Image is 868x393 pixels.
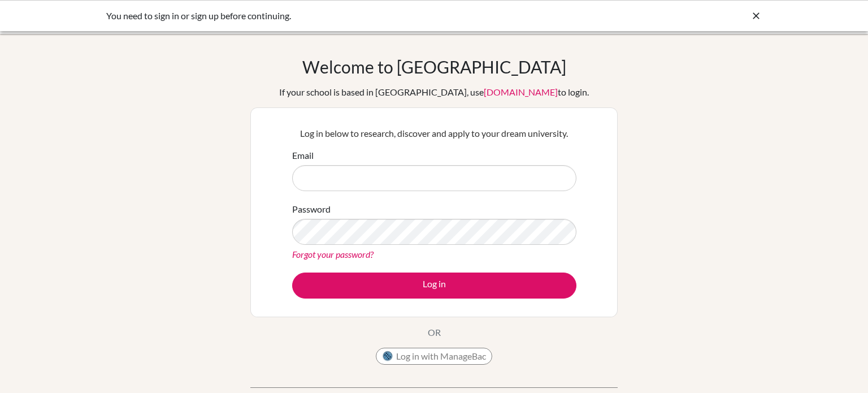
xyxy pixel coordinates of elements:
[484,87,558,97] a: [DOMAIN_NAME]
[292,249,374,260] a: Forgot your password?
[376,348,492,365] button: Log in with ManageBac
[292,149,314,162] label: Email
[292,127,576,140] p: Log in below to research, discover and apply to your dream university.
[302,57,566,77] h1: Welcome to [GEOGRAPHIC_DATA]
[292,202,331,216] label: Password
[292,273,576,299] button: Log in
[428,326,441,339] p: OR
[279,85,589,99] div: If your school is based in [GEOGRAPHIC_DATA], use to login.
[106,9,592,23] div: You need to sign in or sign up before continuing.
